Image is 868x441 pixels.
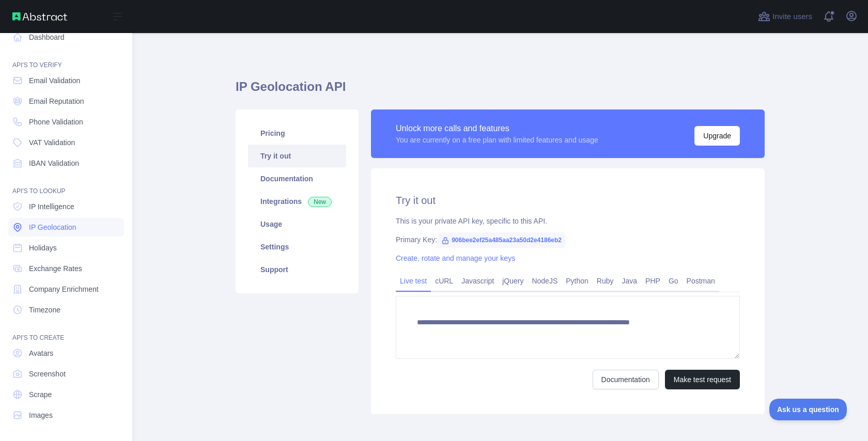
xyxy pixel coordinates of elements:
[437,232,566,248] span: 906bee2ef25a485aa23a50d2e4186eb2
[665,370,740,389] button: Make test request
[8,321,124,342] div: API'S TO CREATE
[396,273,431,289] a: Live test
[8,49,124,69] div: API'S TO VERIFY
[29,263,82,274] span: Exchange Rates
[396,122,598,135] div: Unlock more calls and features
[29,75,80,86] span: Email Validation
[8,197,124,216] a: IP Intelligence
[641,273,664,289] a: PHP
[248,122,346,145] a: Pricing
[29,201,74,212] span: IP Intelligence
[29,158,79,168] span: IBAN Validation
[593,370,659,389] a: Documentation
[248,167,346,190] a: Documentation
[308,197,332,207] span: New
[498,273,528,289] a: jQuery
[8,344,124,363] a: Avatars
[29,348,53,358] span: Avatars
[562,273,593,289] a: Python
[29,222,76,232] span: IP Geolocation
[396,135,598,145] div: You are currently on a free plan with limited features and usage
[694,126,740,146] button: Upgrade
[8,280,124,298] a: Company Enrichment
[29,389,52,400] span: Scrape
[683,273,719,289] a: Postman
[29,305,60,315] span: Timezone
[772,11,812,23] span: Invite users
[664,273,683,289] a: Go
[756,8,814,25] button: Invite users
[29,284,99,294] span: Company Enrichment
[29,137,75,148] span: VAT Validation
[8,365,124,383] a: Screenshot
[431,273,457,289] a: cURL
[8,175,124,195] div: API'S TO LOOKUP
[8,259,124,278] a: Exchange Rates
[8,301,124,319] a: Timezone
[29,96,84,106] span: Email Reputation
[12,12,67,21] img: Abstract API
[8,133,124,152] a: VAT Validation
[8,113,124,131] a: Phone Validation
[457,273,498,289] a: Javascript
[248,258,346,281] a: Support
[396,234,740,245] div: Primary Key:
[8,239,124,257] a: Holidays
[29,410,53,420] span: Images
[29,369,66,379] span: Screenshot
[396,193,740,208] h2: Try it out
[248,213,346,235] a: Usage
[8,71,124,90] a: Email Validation
[236,78,765,103] h1: IP Geolocation API
[248,145,346,167] a: Try it out
[769,399,847,420] iframe: Toggle Customer Support
[396,254,515,262] a: Create, rotate and manage your keys
[8,154,124,172] a: IBAN Validation
[8,385,124,404] a: Scrape
[618,273,642,289] a: Java
[29,243,57,253] span: Holidays
[248,190,346,213] a: Integrations New
[8,218,124,237] a: IP Geolocation
[29,117,83,127] span: Phone Validation
[528,273,562,289] a: NodeJS
[8,92,124,111] a: Email Reputation
[593,273,618,289] a: Ruby
[396,216,740,226] div: This is your private API key, specific to this API.
[248,235,346,258] a: Settings
[8,28,124,46] a: Dashboard
[8,406,124,424] a: Images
